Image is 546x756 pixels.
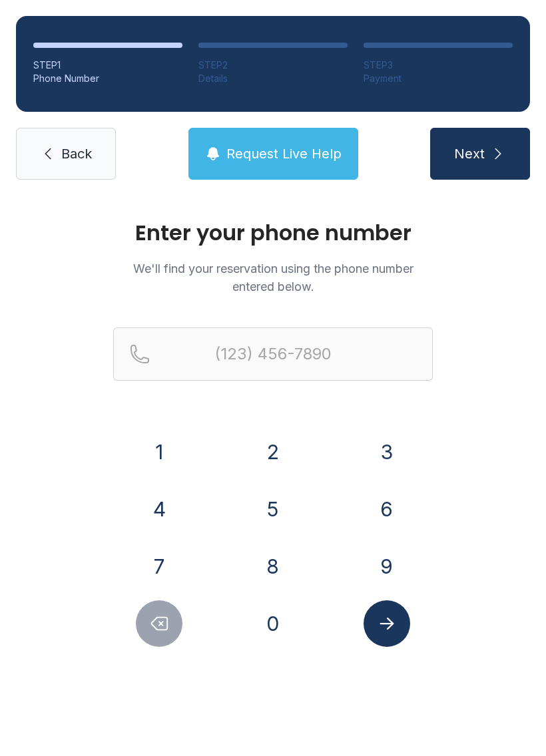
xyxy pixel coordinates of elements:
[136,429,182,475] button: 1
[250,486,296,532] button: 5
[226,144,342,163] span: Request Live Help
[250,600,296,647] button: 0
[364,429,410,475] button: 3
[364,543,410,590] button: 9
[198,59,348,72] div: STEP 2
[250,543,296,590] button: 8
[364,59,513,72] div: STEP 3
[33,59,182,72] div: STEP 1
[136,486,182,532] button: 4
[250,429,296,475] button: 2
[33,72,182,85] div: Phone Number
[454,144,485,163] span: Next
[136,600,182,647] button: Delete number
[364,486,410,532] button: 6
[198,72,348,85] div: Details
[113,260,433,295] p: We'll find your reservation using the phone number entered below.
[113,222,433,244] h1: Enter your phone number
[364,600,410,647] button: Submit lookup form
[113,327,433,381] input: Reservation phone number
[136,543,182,590] button: 7
[61,144,92,163] span: Back
[364,72,513,85] div: Payment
